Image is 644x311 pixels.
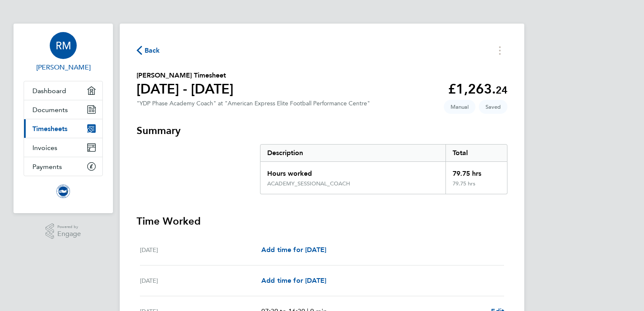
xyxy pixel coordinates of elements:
[24,100,102,119] a: Documents
[492,44,507,57] button: Timesheets Menu
[444,100,475,114] span: This timesheet was manually created.
[261,246,326,254] span: Add time for [DATE]
[445,145,507,161] div: Total
[24,185,103,198] a: Go to home page
[479,100,507,114] span: This timesheet is Saved.
[496,84,507,96] span: 24
[137,45,160,56] button: Back
[445,162,507,180] div: 79.75 hrs
[140,276,261,286] div: [DATE]
[137,214,507,228] h3: Time Worked
[260,145,445,161] div: Description
[261,276,326,284] span: Add time for [DATE]
[56,40,71,51] span: RM
[140,245,261,255] div: [DATE]
[261,245,326,255] a: Add time for [DATE]
[24,119,102,138] a: Timesheets
[137,70,233,80] h2: [PERSON_NAME] Timesheet
[24,138,102,157] a: Invoices
[137,80,233,97] h1: [DATE] - [DATE]
[24,157,102,176] a: Payments
[57,223,81,231] span: Powered by
[13,24,113,213] nav: Main navigation
[24,32,103,72] a: RM[PERSON_NAME]
[56,185,70,198] img: brightonandhovealbion-logo-retina.png
[32,125,67,133] span: Timesheets
[32,87,66,95] span: Dashboard
[448,81,507,97] app-decimal: £1,263.
[260,162,445,180] div: Hours worked
[32,106,68,114] span: Documents
[57,231,81,238] span: Engage
[260,144,507,194] div: Summary
[445,180,507,194] div: 79.75 hrs
[32,144,57,152] span: Invoices
[46,223,81,239] a: Powered byEngage
[267,180,350,187] div: ACADEMY_SESSIONAL_COACH
[261,276,326,286] a: Add time for [DATE]
[32,163,62,171] span: Payments
[145,46,160,56] span: Back
[24,62,103,72] span: Rhys Murphy
[137,100,370,107] div: "YDP Phase Academy Coach" at "American Express Elite Football Performance Centre"
[137,124,507,137] h3: Summary
[24,81,102,100] a: Dashboard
